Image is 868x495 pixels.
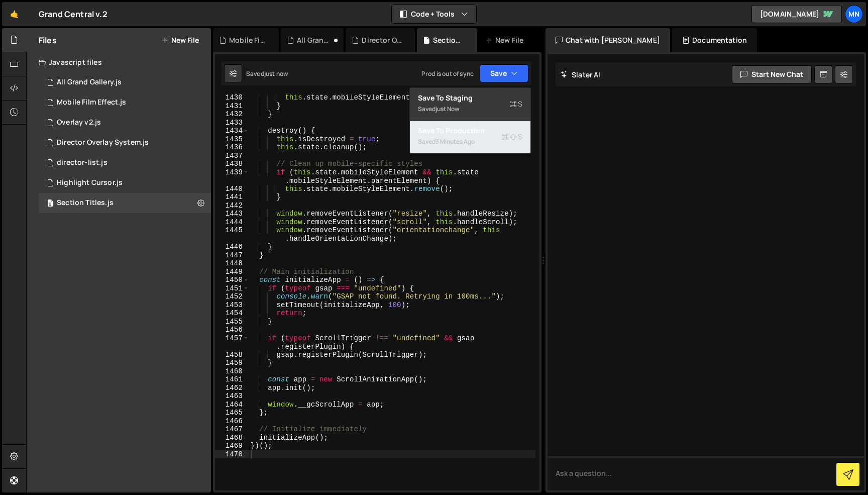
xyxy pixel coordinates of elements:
[502,132,522,142] span: S
[215,185,249,193] div: 1440
[57,178,123,187] div: Highlight Cursor.js
[732,65,812,83] button: Start new chat
[215,292,249,301] div: 1452
[215,152,249,160] div: 1437
[410,121,530,153] button: Save to ProductionS Saved3 minutes ago
[39,92,211,113] div: 15298/47702.js
[215,318,249,326] div: 1455
[57,199,114,208] div: Section Titles.js
[39,133,211,153] div: 15298/42891.js
[418,93,522,103] div: Save to Staging
[215,160,249,168] div: 1438
[215,309,249,318] div: 1454
[264,69,288,78] div: just now
[215,135,249,144] div: 1435
[215,143,249,152] div: 1436
[410,88,530,121] button: Save to StagingS Savedjust now
[418,126,522,136] div: Save to Production
[215,226,249,243] div: 1445
[215,284,249,293] div: 1451
[436,105,459,113] div: just now
[2,2,27,26] a: 🤙
[161,36,199,44] button: New File
[215,409,249,417] div: 1465
[215,375,249,384] div: 1461
[215,218,249,227] div: 1444
[215,301,249,310] div: 1453
[215,268,249,276] div: 1449
[215,210,249,218] div: 1443
[39,153,211,173] div: 15298/40379.js
[57,98,126,107] div: Mobile Film Effect.js
[362,35,403,45] div: Director Overlay System.js
[215,193,249,202] div: 1441
[57,118,101,127] div: Overlay v2.js
[215,168,249,185] div: 1439
[215,102,249,111] div: 1431
[751,5,842,23] a: [DOMAIN_NAME]
[215,110,249,119] div: 1432
[215,93,249,102] div: 1430
[215,434,249,442] div: 1468
[39,8,107,20] div: Grand Central v.2
[215,351,249,359] div: 1458
[57,138,149,147] div: Director Overlay System.js
[215,367,249,376] div: 1460
[39,193,211,213] div: 15298/40223.js
[215,334,249,351] div: 1457
[215,127,249,135] div: 1434
[215,425,249,434] div: 1467
[57,78,122,87] div: All Grand Gallery.js
[215,392,249,401] div: 1463
[39,113,211,133] div: 15298/45944.js
[215,251,249,260] div: 1447
[215,243,249,251] div: 1446
[418,103,522,115] div: Saved
[510,99,522,109] span: S
[215,259,249,268] div: 1448
[433,35,465,45] div: Section Titles.js
[215,119,249,127] div: 1433
[480,64,528,82] button: Save
[229,35,267,45] div: Mobile Film Effect.js
[845,5,863,23] a: MN
[215,326,249,334] div: 1456
[47,200,53,208] span: 0
[215,442,249,450] div: 1469
[215,202,249,210] div: 1442
[215,359,249,367] div: 1459
[672,28,757,52] div: Documentation
[246,69,288,78] div: Saved
[436,137,475,146] div: 3 minutes ago
[215,276,249,284] div: 1450
[215,417,249,426] div: 1466
[485,35,527,45] div: New File
[39,35,57,46] h2: Files
[215,450,249,459] div: 1470
[297,35,332,45] div: All Grand Gallery.js
[392,5,476,23] button: Code + Tools
[421,69,474,78] div: Prod is out of sync
[418,136,522,148] div: Saved
[215,384,249,392] div: 1462
[561,70,601,79] h2: Slater AI
[27,52,211,72] div: Javascript files
[215,401,249,409] div: 1464
[39,72,211,92] div: 15298/43578.js
[39,173,211,193] div: 15298/43117.js
[57,158,107,167] div: director-list.js
[546,28,670,52] div: Chat with [PERSON_NAME]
